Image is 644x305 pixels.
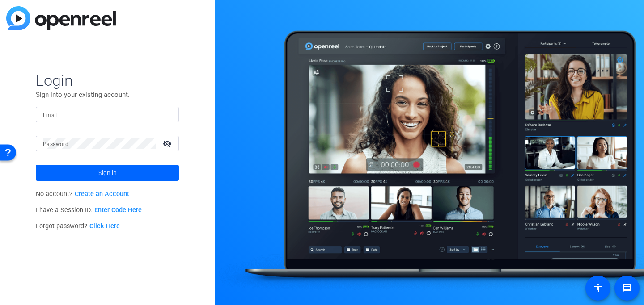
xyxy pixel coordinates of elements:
a: Enter Code Here [94,206,142,214]
mat-label: Email [43,112,58,118]
span: Sign in [98,162,117,184]
mat-icon: visibility_off [157,137,179,150]
mat-icon: message [622,283,632,293]
mat-label: Password [43,141,68,147]
span: Login [36,71,179,90]
p: Sign into your existing account. [36,90,179,100]
span: No account? [36,190,129,198]
a: Click Here [89,222,120,230]
img: blue-gradient.svg [6,6,116,30]
input: Enter Email Address [43,109,172,120]
button: Sign in [36,165,179,181]
span: I have a Session ID. [36,206,142,214]
mat-icon: accessibility [593,283,603,293]
span: Forgot password? [36,222,120,230]
a: Create an Account [75,190,129,198]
